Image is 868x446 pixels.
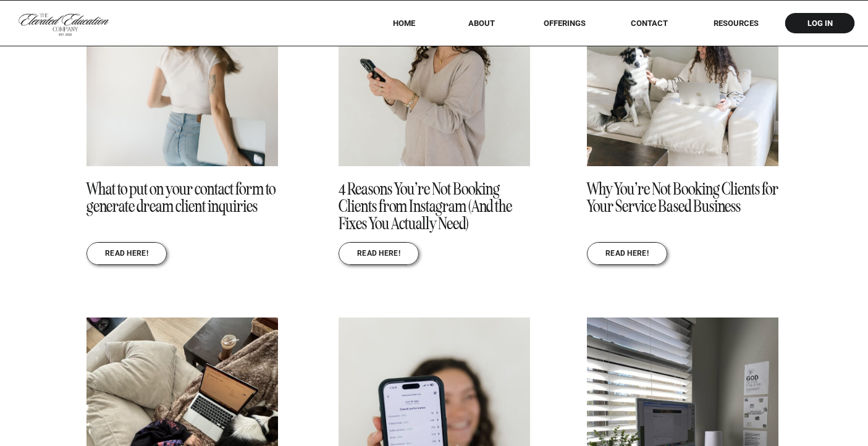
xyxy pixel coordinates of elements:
[376,19,431,28] a: HOME
[357,250,401,259] a: REad here!
[339,179,512,234] a: 4 Reasons You’re Not Booking Clients from Instagram (And the Fixes You Actually Need)
[86,179,276,217] a: What to put on your contact form to generate dream client inquiries
[796,19,844,28] a: log in
[105,250,149,259] a: REad here!
[696,19,775,28] a: RESOURCES
[526,19,603,28] a: offerings
[460,19,504,28] a: About
[622,19,676,28] a: Contact
[605,250,649,259] a: REad here!
[587,179,778,217] a: Why You’re Not Booking Clients for Your Service Based Business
